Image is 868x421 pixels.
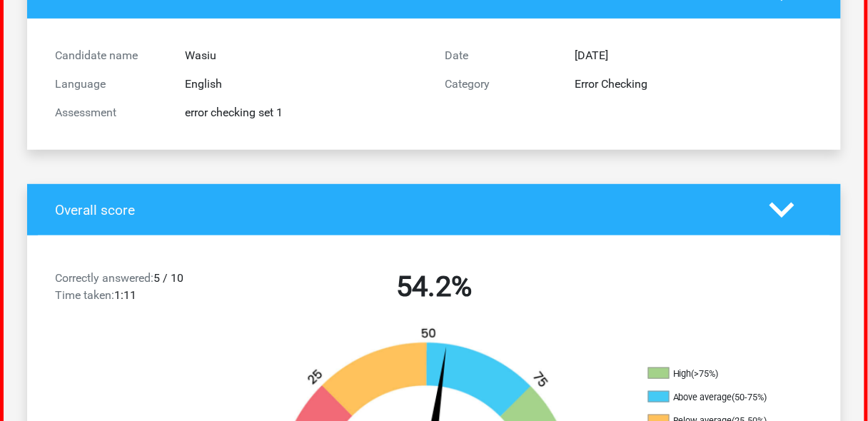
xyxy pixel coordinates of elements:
[648,367,791,380] li: High
[250,270,618,304] h2: 54.2%
[174,47,434,64] div: Wasiu
[434,76,564,93] div: Category
[692,368,719,379] div: (>75%)
[564,47,824,64] div: [DATE]
[44,104,174,121] div: Assessment
[174,104,434,121] div: error checking set 1
[44,76,174,93] div: Language
[174,76,434,93] div: English
[55,202,748,218] h4: Overall score
[564,76,824,93] div: Error Checking
[732,392,767,402] div: (50-75%)
[44,270,239,310] div: 5 / 10 1:11
[55,288,114,302] span: Time taken:
[434,47,564,64] div: Date
[55,271,153,285] span: Correctly answered:
[648,391,791,404] li: Above average
[44,47,174,64] div: Candidate name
